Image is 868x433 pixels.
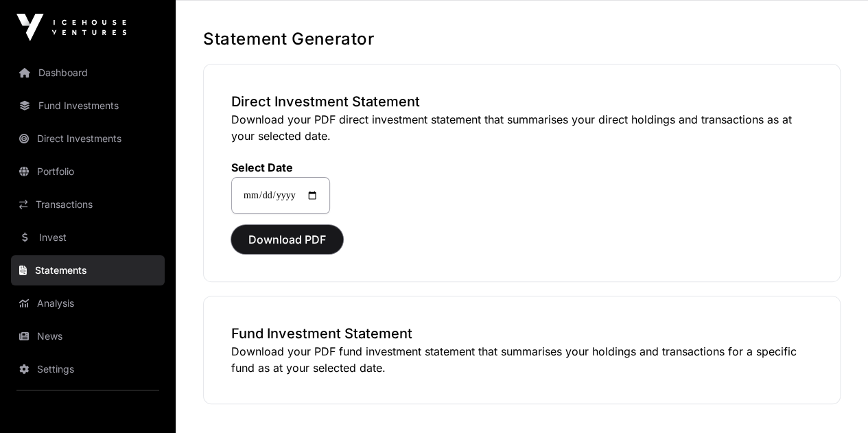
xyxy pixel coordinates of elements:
p: Download your PDF direct investment statement that summarises your direct holdings and transactio... [231,111,812,144]
h3: Fund Investment Statement [231,324,812,343]
a: Transactions [11,189,165,220]
a: Dashboard [11,58,165,88]
a: Download PDF [231,239,343,253]
a: Settings [11,354,165,384]
h1: Statement Generator [203,28,841,50]
button: Download PDF [231,225,343,254]
img: Icehouse Ventures Logo [16,14,126,41]
label: Select Date [231,161,330,174]
a: Invest [11,222,165,253]
a: Portfolio [11,156,165,187]
a: Analysis [11,288,165,318]
iframe: Chat Widget [799,367,868,433]
a: News [11,321,165,351]
a: Fund Investments [11,91,165,121]
span: Download PDF [248,231,326,248]
a: Statements [11,255,165,285]
h3: Direct Investment Statement [231,92,812,111]
a: Direct Investments [11,124,165,154]
p: Download your PDF fund investment statement that summarises your holdings and transactions for a ... [231,343,812,376]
